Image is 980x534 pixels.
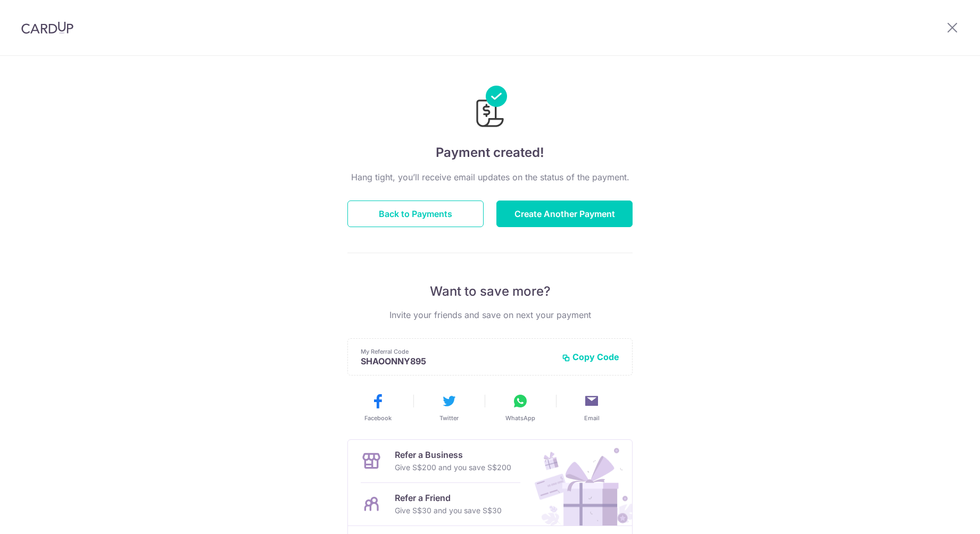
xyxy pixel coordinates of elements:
[489,393,552,422] button: WhatsApp
[361,356,553,366] p: SHAOONNY895
[347,201,484,227] button: Back to Payments
[347,171,633,183] p: Hang tight, you’ll receive email updates on the status of the payment.
[347,283,633,300] p: Want to save more?
[496,201,633,227] button: Create Another Payment
[439,414,459,422] span: Twitter
[346,393,409,422] button: Facebook
[525,440,632,525] img: Refer
[347,143,633,162] h4: Payment created!
[395,448,511,461] p: Refer a Business
[505,414,535,422] span: WhatsApp
[361,347,553,356] p: My Referral Code
[21,21,73,34] img: CardUp
[418,393,480,422] button: Twitter
[395,504,502,517] p: Give S$30 and you save S$30
[562,352,619,362] button: Copy Code
[347,308,633,321] p: Invite your friends and save on next your payment
[395,461,511,474] p: Give S$200 and you save S$200
[473,86,507,130] img: Payments
[584,414,600,422] span: Email
[395,491,502,504] p: Refer a Friend
[364,414,392,422] span: Facebook
[560,393,623,422] button: Email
